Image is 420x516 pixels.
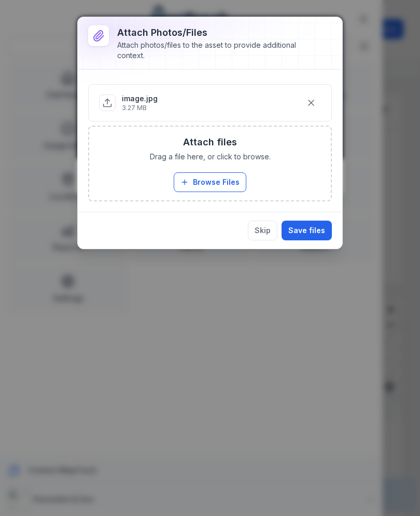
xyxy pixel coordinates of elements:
[117,40,315,61] div: Attach photos/files to the asset to provide additional context.
[282,221,332,240] button: Save files
[183,135,237,150] h3: Attach files
[122,104,158,112] p: 3.27 MB
[122,93,158,104] p: image.jpg
[174,172,246,192] button: Browse Files
[248,221,277,240] button: Skip
[150,152,271,162] span: Drag a file here, or click to browse.
[117,25,315,40] h3: Attach photos/files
